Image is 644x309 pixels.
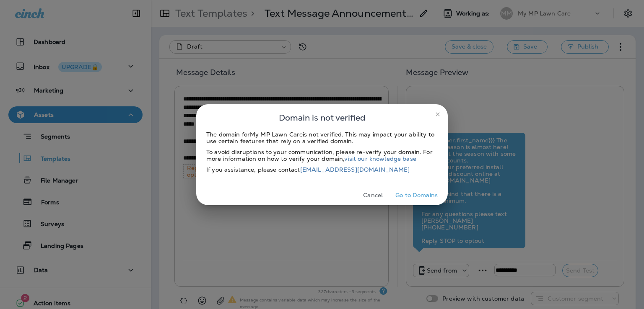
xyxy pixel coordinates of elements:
[392,189,441,202] button: Go to Domains
[206,149,438,162] div: To avoid disruptions to your communication, please re-verify your domain. For more information on...
[279,111,366,124] span: Domain is not verified
[300,166,410,173] a: [EMAIL_ADDRESS][DOMAIN_NAME]
[206,166,438,173] div: If you assistance, please contact
[357,189,389,202] button: Cancel
[431,108,444,121] button: close
[344,155,416,162] a: visit our knowledge base
[206,131,438,144] div: The domain for My MP Lawn Care is not verified. This may impact your ability to use certain featu...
